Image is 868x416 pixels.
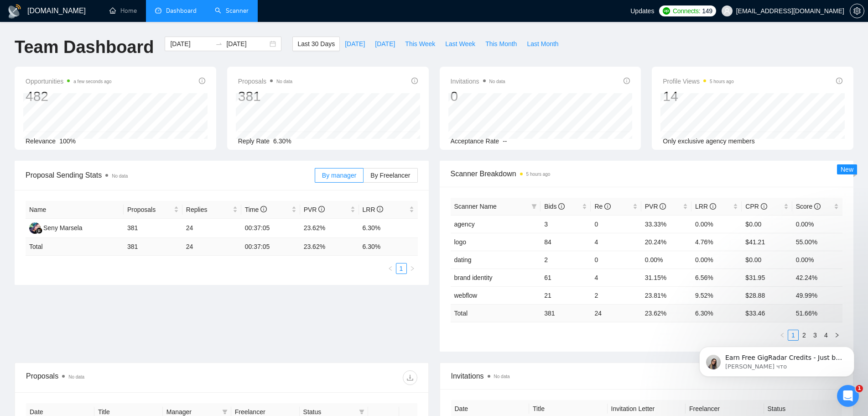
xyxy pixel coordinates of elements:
[359,219,418,238] td: 6.30%
[375,39,395,49] span: [DATE]
[182,219,241,238] td: 24
[530,200,539,213] span: filter
[591,233,641,251] td: 4
[26,88,112,105] div: 482
[541,215,591,233] td: 3
[792,304,842,322] td: 51.66 %
[663,7,670,15] img: upwork-logo.png
[454,238,466,246] a: logo
[710,79,734,84] time: 5 hours ago
[454,221,475,228] a: agency
[641,304,691,322] td: 23.62 %
[691,304,742,322] td: 6.30 %
[215,7,249,15] a: searchScanner
[29,224,83,231] a: SMSeny Marsela
[403,374,417,381] span: download
[663,76,734,87] span: Profile Views
[396,263,407,274] li: 1
[43,223,83,233] div: Seny Marsela
[451,76,505,87] span: Invitations
[36,227,42,234] img: gigradar-bm.png
[451,168,843,179] span: Scanner Breakdown
[691,269,742,286] td: 6.56%
[238,76,292,87] span: Proposals
[340,37,370,51] button: [DATE]
[594,203,611,210] span: Re
[850,4,864,18] button: setting
[73,79,111,84] time: a few seconds ago
[541,304,591,322] td: 381
[451,137,499,145] span: Acceptance Rate
[630,7,654,15] span: Updates
[489,79,505,84] span: No data
[245,206,267,213] span: Time
[26,76,112,87] span: Opportunities
[170,39,212,49] input: Start date
[663,88,734,105] div: 14
[454,256,472,263] a: dating
[742,286,792,304] td: $28.88
[792,269,842,286] td: 42.24%
[691,286,742,304] td: 9.52%
[385,263,396,274] button: left
[742,233,792,251] td: $41.21
[226,39,268,49] input: End date
[624,78,630,84] span: info-circle
[591,286,641,304] td: 2
[850,7,864,15] a: setting
[691,251,742,269] td: 0.00%
[359,409,364,415] span: filter
[370,172,410,179] span: By Freelancer
[405,39,435,49] span: This Week
[663,137,755,145] span: Only exclusive agency members
[109,7,137,15] a: homeHome
[485,39,517,49] span: This Month
[451,88,505,105] div: 0
[370,37,400,51] button: [DATE]
[673,6,700,16] span: Connects:
[124,219,182,238] td: 381
[645,203,666,210] span: PVR
[742,269,792,286] td: $31.95
[710,203,716,210] span: info-circle
[407,263,418,274] li: Next Page
[541,286,591,304] td: 21
[850,7,864,15] span: setting
[841,166,853,173] span: New
[454,274,493,281] a: brand identity
[451,304,541,322] td: Total
[792,251,842,269] td: 0.00%
[215,40,223,47] span: swap-right
[59,137,76,145] span: 100%
[591,251,641,269] td: 0
[155,7,161,14] span: dashboard
[541,251,591,269] td: 2
[522,37,563,51] button: Last Month
[660,203,666,210] span: info-circle
[742,215,792,233] td: $0.00
[241,219,300,238] td: 00:37:05
[407,263,418,274] button: right
[388,266,393,271] span: left
[26,137,56,145] span: Relevance
[702,6,712,16] span: 149
[451,370,842,382] span: Invitations
[7,4,22,19] img: logo
[641,286,691,304] td: 23.81%
[359,238,418,256] td: 6.30 %
[215,40,223,47] span: to
[199,78,205,84] span: info-circle
[591,269,641,286] td: 4
[558,203,565,210] span: info-circle
[454,292,478,299] a: webflow
[761,203,767,210] span: info-circle
[724,8,730,14] span: user
[541,269,591,286] td: 61
[292,37,340,51] button: Last 30 Days
[836,78,842,84] span: info-circle
[276,79,292,84] span: No data
[641,233,691,251] td: 20.24%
